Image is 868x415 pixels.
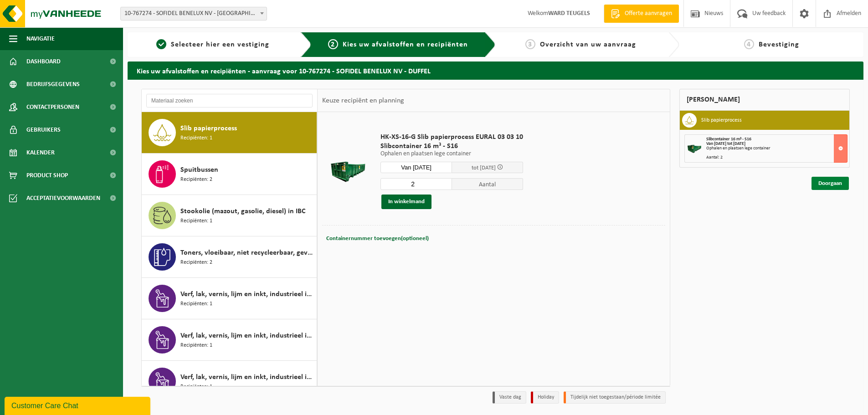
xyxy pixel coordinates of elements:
[706,146,847,151] div: Ophalen en plaatsen lege container
[180,134,212,143] span: Recipiënten: 1
[180,289,314,300] span: Verf, lak, vernis, lijm en inkt, industrieel in 200lt-vat
[180,206,305,217] span: Stookolie (mazout, gasolie, diesel) in IBC
[180,258,212,267] span: Recipiënten: 2
[26,141,55,164] span: Kalender
[343,41,468,48] span: Kies uw afvalstoffen en recipiënten
[180,164,218,175] span: Spuitbussen
[381,195,431,209] button: In winkelmand
[156,39,166,49] span: 1
[132,39,293,50] a: 1Selecteer hier een vestiging
[706,141,745,146] strong: Van [DATE] tot [DATE]
[493,391,526,404] li: Vaste dag
[121,7,267,20] span: 10-767274 - SOFIDEL BENELUX NV - DUFFEL
[26,50,61,73] span: Dashboard
[540,41,636,48] span: Overzicht van uw aanvraag
[564,391,666,404] li: Tijdelijk niet toegestaan/période limitée
[318,89,409,112] div: Keuze recipiënt en planning
[171,41,269,48] span: Selecteer hier een vestiging
[180,175,212,184] span: Recipiënten: 2
[679,89,850,111] div: [PERSON_NAME]
[180,247,314,258] span: Toners, vloeibaar, niet recycleerbaar, gevaarlijk
[142,154,317,195] button: Spuitbussen Recipiënten: 2
[142,361,317,402] button: Verf, lak, vernis, lijm en inkt, industrieel in kleinverpakking Recipiënten: 1
[142,278,317,319] button: Verf, lak, vernis, lijm en inkt, industrieel in 200lt-vat Recipiënten: 1
[180,341,212,350] span: Recipiënten: 1
[380,133,523,142] span: HK-XS-16-G Slib papierprocess EURAL 03 03 10
[180,383,212,391] span: Recipiënten: 1
[380,162,452,173] input: Selecteer datum
[525,39,535,49] span: 3
[325,232,430,245] button: Containernummer toevoegen(optioneel)
[180,123,237,134] span: Slib papierprocess
[380,142,523,151] span: Slibcontainer 16 m³ - S16
[472,165,496,171] span: tot [DATE]
[706,155,847,160] div: Aantal: 2
[452,178,524,190] span: Aantal
[120,7,267,20] span: 10-767274 - SOFIDEL BENELUX NV - DUFFEL
[142,319,317,361] button: Verf, lak, vernis, lijm en inkt, industrieel in IBC Recipiënten: 1
[26,73,80,96] span: Bedrijfsgegevens
[146,94,313,108] input: Materiaal zoeken
[180,217,212,225] span: Recipiënten: 1
[531,391,559,404] li: Holiday
[142,236,317,278] button: Toners, vloeibaar, niet recycleerbaar, gevaarlijk Recipiënten: 2
[604,5,679,23] a: Offerte aanvragen
[548,10,590,17] strong: WARD TEUGELS
[701,113,742,128] h3: Slib papierprocess
[26,27,55,50] span: Navigatie
[744,39,754,49] span: 4
[26,118,61,141] span: Gebruikers
[26,96,79,118] span: Contactpersonen
[622,9,674,18] span: Offerte aanvragen
[380,151,523,157] p: Ophalen en plaatsen lege container
[142,112,317,154] button: Slib papierprocess Recipiënten: 1
[142,195,317,236] button: Stookolie (mazout, gasolie, diesel) in IBC Recipiënten: 1
[759,41,799,48] span: Bevestiging
[812,177,849,190] a: Doorgaan
[706,137,751,142] span: Slibcontainer 16 m³ - S16
[5,395,152,415] iframe: chat widget
[326,236,429,241] span: Containernummer toevoegen(optioneel)
[180,300,212,308] span: Recipiënten: 1
[128,61,863,79] h2: Kies uw afvalstoffen en recipiënten - aanvraag voor 10-767274 - SOFIDEL BENELUX NV - DUFFEL
[26,164,68,187] span: Product Shop
[180,330,314,341] span: Verf, lak, vernis, lijm en inkt, industrieel in IBC
[26,187,100,210] span: Acceptatievoorwaarden
[180,372,314,383] span: Verf, lak, vernis, lijm en inkt, industrieel in kleinverpakking
[328,39,338,49] span: 2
